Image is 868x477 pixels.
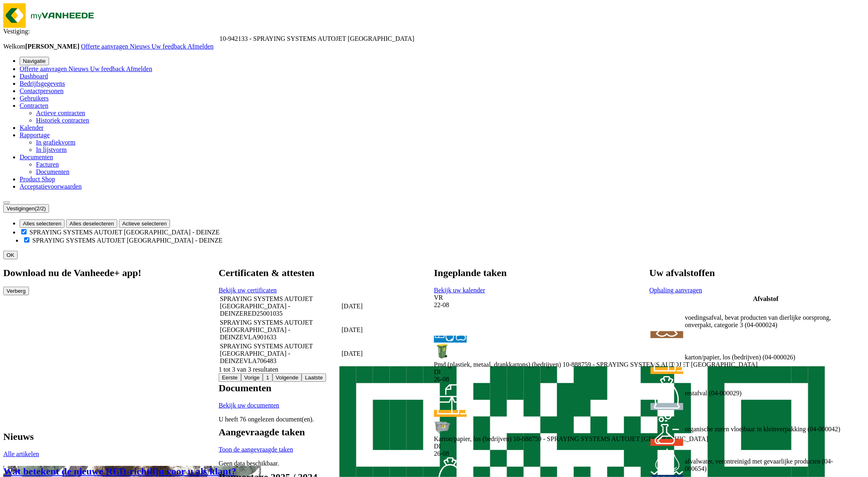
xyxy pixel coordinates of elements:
span: 10-942133 - SPRAYING SYSTEMS AUTOJET EUROPE [219,35,414,42]
a: In lijstvorm [36,146,67,153]
button: Last [302,373,326,382]
a: Nieuws [130,43,152,50]
h2: Ingeplande taken [434,267,837,279]
label: SPRAYING SYSTEMS AUTOJET [GEOGRAPHIC_DATA] - DEINZE [29,229,220,236]
button: Previous [241,373,263,382]
button: Next [273,373,302,382]
a: Product Shop [20,176,55,183]
span: 10-888759 - SPRAYING SYSTEMS AUTOJET [GEOGRAPHIC_DATA] [513,435,708,442]
button: Alles deselecteren [66,219,117,228]
span: SPRAYING SYSTEMS AUTOJET [GEOGRAPHIC_DATA] - DEINZE [220,319,313,341]
strong: [PERSON_NAME] [25,43,79,50]
h2: Certificaten & attesten [219,267,406,279]
td: [DATE] [341,319,380,341]
span: Facturen [36,161,59,168]
a: Kalender [20,124,44,131]
button: First [219,373,241,382]
a: Bekijk uw documenten [219,402,279,409]
a: Gebruikers [20,95,49,102]
a: Wat betekent de nieuwe RED-richtlijn voor u als klant? [3,466,261,477]
div: 26-08 [434,376,837,383]
a: Bekijk uw kalender [434,287,485,294]
span: VLA706483 [244,357,277,364]
a: Afmelden [188,43,214,50]
button: Navigatie [20,57,49,65]
span: Wat betekent de nieuwe RED-richtlijn voor u als klant? [3,466,236,477]
td: restafval (04-000029) [685,376,847,411]
a: Acceptatievoorwaarden [20,183,82,190]
a: Bekijk uw certificaten [219,287,277,294]
a: In grafiekvorm [36,139,75,146]
span: Uw feedback [152,43,186,50]
span: Vestiging: [3,28,30,35]
span: Uw feedback [90,65,125,72]
span: SPRAYING SYSTEMS AUTOJET [GEOGRAPHIC_DATA] - DEINZE [220,295,313,317]
a: Rapportage [20,132,50,138]
h2: Documenten [219,383,314,394]
a: Documenten [36,168,69,175]
h2: Uw afvalstoffen [649,267,848,279]
div: DI [434,368,837,376]
label: SPRAYING SYSTEMS AUTOJET [GEOGRAPHIC_DATA] - DEINZE [32,237,223,244]
a: Bedrijfsgegevens [20,80,65,87]
a: Historiek contracten [36,117,89,124]
span: Nieuws [69,65,89,72]
div: 22-08 [434,301,837,309]
span: Vestigingen [7,205,46,212]
span: Welkom [3,43,81,50]
td: [DATE] [341,342,380,365]
button: Verberg [3,287,29,295]
a: Uw feedback [152,43,188,50]
p: Geen data beschikbaar. [219,460,305,467]
a: Contracten [20,102,48,109]
button: Vestigingen(2/2) [3,204,49,213]
td: voedingsafval, bevat producten van dierlijke oorsprong, onverpakt, categorie 3 (04-000024) [685,304,847,339]
span: Afvalstof [753,295,779,302]
h2: Nieuws [3,431,261,442]
a: Ophaling aanvragen [649,287,702,294]
a: Nieuws [69,65,90,72]
span: Verberg [7,288,26,294]
div: VR [434,294,837,301]
span: Karton/papier, los (bedrijven) [434,435,512,442]
span: Nieuws [130,43,150,50]
div: 1 tot 3 van 3 resultaten [219,366,406,373]
div: 26-08 [434,450,837,457]
span: 10-888759 - SPRAYING SYSTEMS AUTOJET [GEOGRAPHIC_DATA] [563,361,758,368]
a: Offerte aanvragen [81,43,130,50]
a: Afmelden [126,65,152,72]
count: (2/2) [35,205,46,212]
a: Contactpersonen [20,87,64,94]
span: Navigatie [23,58,46,64]
td: organische zuren vloeibaar in kleinverpakking (04-000042) [685,412,847,447]
span: Pmd (plastiek, metaal, drankkartons) (bedrijven) [434,361,561,368]
img: WB-0240-HPE-GN-50 [434,343,450,359]
span: SPRAYING SYSTEMS AUTOJET [GEOGRAPHIC_DATA] - DEINZE [220,343,313,364]
span: Offerte aanvragen [20,65,67,72]
td: karton/papier, los (bedrijven) (04-000026) [685,340,847,375]
a: Offerte aanvragen [20,65,69,72]
span: RED25001035 [244,310,283,317]
a: Documenten [20,154,53,160]
a: Dashboard [20,73,48,80]
button: 1 [263,373,272,382]
a: Actieve contracten [36,109,85,116]
a: Alle artikelen [3,450,39,457]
